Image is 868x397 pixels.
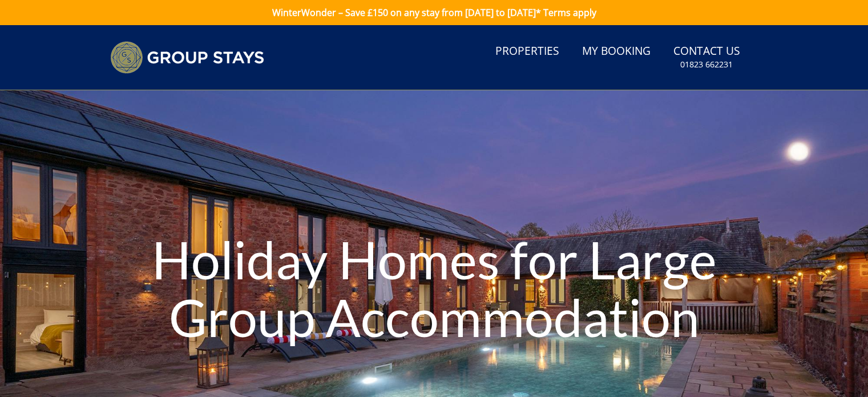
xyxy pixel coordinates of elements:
a: Properties [491,39,564,65]
a: Contact Us01823 662231 [669,39,745,76]
a: My Booking [578,39,655,65]
h1: Holiday Homes for Large Group Accommodation [130,208,738,368]
img: Group Stays [110,41,264,74]
small: 01823 662231 [680,59,733,70]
